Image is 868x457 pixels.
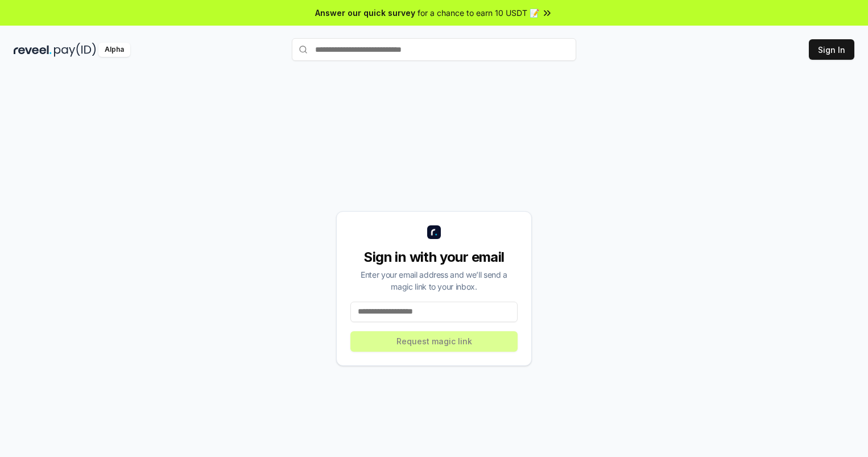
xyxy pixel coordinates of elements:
span: for a chance to earn 10 USDT 📝 [418,7,539,19]
img: reveel_dark [14,43,52,57]
button: Sign In [809,39,854,60]
div: Sign in with your email [350,248,518,266]
div: Enter your email address and we’ll send a magic link to your inbox. [350,269,518,293]
img: logo_small [427,225,441,239]
img: pay_id [54,43,96,57]
div: Alpha [98,43,130,57]
span: Answer our quick survey [315,7,415,19]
